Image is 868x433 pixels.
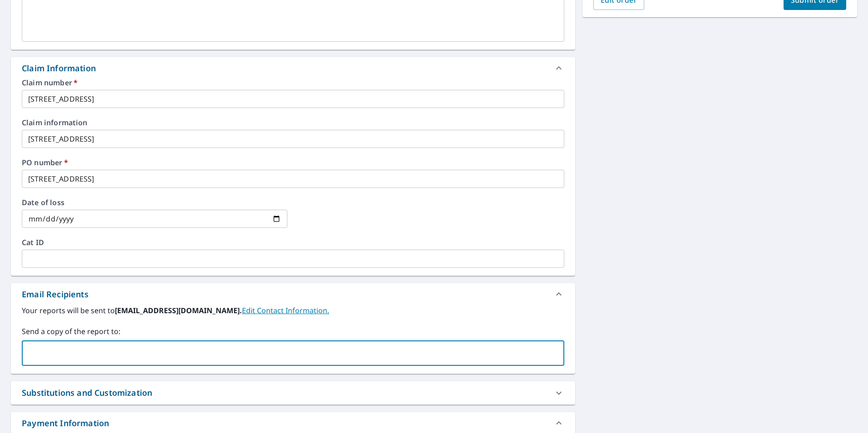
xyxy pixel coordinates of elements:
[22,159,564,166] label: PO number
[22,239,564,246] label: Cat ID
[11,381,575,404] div: Substitutions and Customization
[22,326,564,337] label: Send a copy of the report to:
[22,119,564,126] label: Claim information
[115,305,242,315] b: [EMAIL_ADDRESS][DOMAIN_NAME].
[22,79,564,86] label: Claim number
[22,387,152,399] div: Substitutions and Customization
[11,57,575,79] div: Claim Information
[22,417,109,429] div: Payment Information
[22,62,96,74] div: Claim Information
[242,305,329,315] a: EditContactInfo
[22,199,287,206] label: Date of loss
[22,288,89,300] div: Email Recipients
[11,283,575,305] div: Email Recipients
[22,305,564,316] label: Your reports will be sent to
